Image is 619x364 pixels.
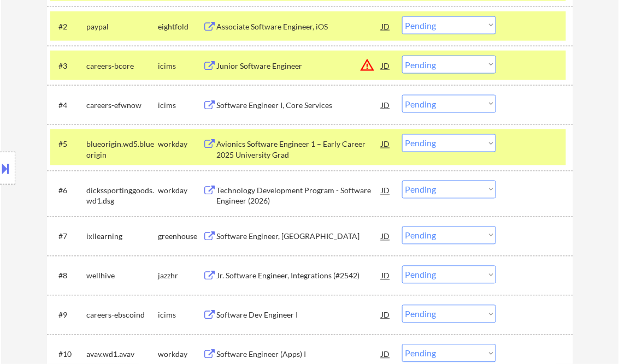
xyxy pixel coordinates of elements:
div: JD [381,181,392,200]
div: JD [381,134,392,154]
div: avav.wd1.avav [87,349,158,360]
div: paypal [87,21,158,32]
div: careers-ebscoind [87,310,158,321]
div: Technology Development Program - Software Engineer (2026) [217,186,382,207]
div: JD [381,95,392,115]
div: workday [158,349,203,360]
div: JD [381,56,392,75]
div: JD [381,305,392,325]
div: #2 [59,21,78,32]
div: eightfold [158,21,203,32]
div: Associate Software Engineer, iOS [217,21,382,32]
div: JD [381,344,392,364]
div: Software Engineer I, Core Services [217,100,382,111]
div: careers-bcore [87,61,158,71]
div: icims [158,310,203,321]
div: #10 [59,349,78,360]
div: Jr. Software Engineer, Integrations (#2542) [217,271,382,282]
div: Software Engineer, [GEOGRAPHIC_DATA] [217,231,382,242]
div: wellhive [87,271,158,282]
div: #3 [59,61,78,71]
div: Junior Software Engineer [217,61,382,71]
div: #8 [59,271,78,282]
div: #9 [59,310,78,321]
button: warning_amber [360,57,375,73]
div: JD [381,266,392,285]
div: Avionics Software Engineer 1 – Early Career 2025 University Grad [217,139,382,160]
div: Software Engineer (Apps) I [217,349,382,360]
div: icims [158,61,203,71]
div: JD [381,226,392,246]
div: jazzhr [158,271,203,282]
div: JD [381,16,392,36]
div: Software Dev Engineer I [217,310,382,321]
